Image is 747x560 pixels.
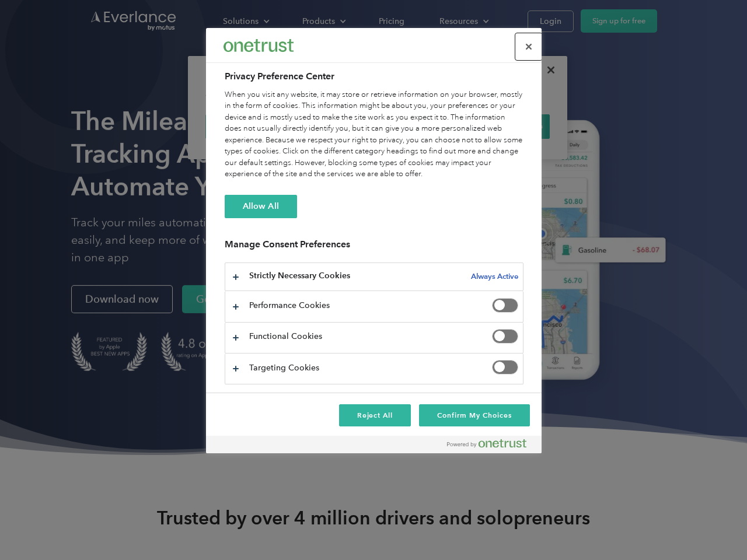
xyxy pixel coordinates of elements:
[206,28,542,453] div: Privacy Preference Center
[225,195,297,218] button: Allow All
[225,69,523,83] h2: Privacy Preference Center
[224,39,294,51] img: Everlance
[339,404,411,426] button: Reject All
[224,34,294,57] div: Everlance
[447,439,536,453] a: Powered by OneTrust Opens in a new Tab
[516,34,542,60] button: Close
[225,89,523,180] div: When you visit any website, it may store or retrieve information on your browser, mostly in the f...
[447,439,526,448] img: Powered by OneTrust Opens in a new Tab
[225,239,523,257] h3: Manage Consent Preferences
[419,404,529,426] button: Confirm My Choices
[206,28,542,453] div: Preference center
